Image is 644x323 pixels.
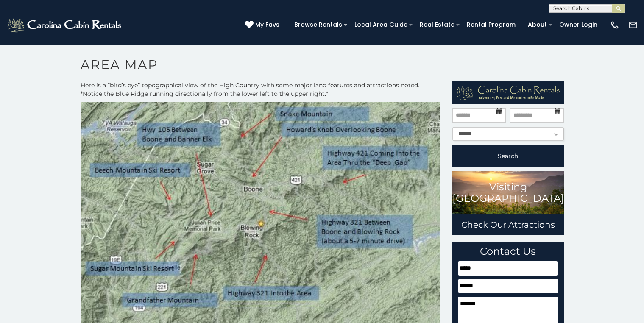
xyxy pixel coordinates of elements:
[610,20,619,30] img: phone-regular-white.png
[350,18,412,31] a: Local Area Guide
[74,57,570,81] h1: Area Map
[524,18,551,31] a: About
[458,246,558,257] h3: Contact Us
[255,20,279,29] span: My Favs
[290,18,346,31] a: Browse Rentals
[245,20,282,30] a: My Favs
[81,81,440,98] p: Here is a “bird’s eye” topographical view of the High Country with some major land features and a...
[628,20,638,30] img: mail-regular-white.png
[555,18,602,31] a: Owner Login
[452,145,564,167] button: Search
[6,17,124,33] img: White-1-2.png
[452,181,564,204] h3: Visiting [GEOGRAPHIC_DATA]
[415,18,459,31] a: Real Estate
[463,18,520,31] a: Rental Program
[452,214,564,235] a: Check Our Attractions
